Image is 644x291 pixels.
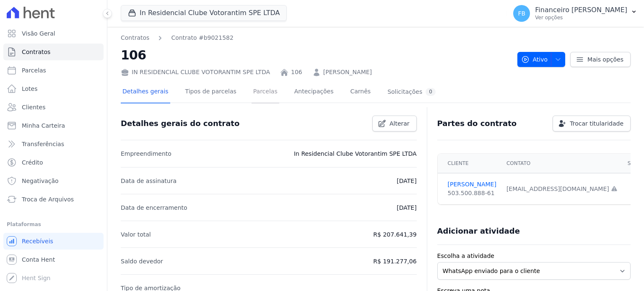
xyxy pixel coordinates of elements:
[3,251,104,268] a: Conta Hent
[3,233,104,250] a: Recebíveis
[517,52,566,67] button: Ativo
[437,226,520,236] h3: Adicionar atividade
[22,48,50,56] span: Contratos
[448,189,496,198] div: 503.500.888-61
[323,68,372,77] a: [PERSON_NAME]
[390,119,410,128] span: Alterar
[506,2,644,25] button: FB Financeiro [PERSON_NAME] Ver opções
[373,229,416,239] p: R$ 207.641,39
[570,119,623,128] span: Trocar titularidade
[373,256,416,266] p: R$ 191.277,06
[553,116,631,131] a: Trocar titularidade
[22,29,55,38] span: Visão Geral
[3,117,104,134] a: Minha Carteira
[348,81,372,103] a: Carnês
[22,195,74,203] span: Troca de Arquivos
[438,154,501,173] th: Cliente
[121,203,187,213] p: Data de encerramento
[521,52,548,67] span: Ativo
[3,191,104,208] a: Troca de Arquivos
[570,52,631,67] a: Mais opções
[535,14,627,21] p: Ver opções
[22,103,45,111] span: Clientes
[437,252,631,260] label: Escolha a atividade
[121,229,151,239] p: Valor total
[22,177,59,185] span: Negativação
[22,140,64,148] span: Transferências
[587,55,623,64] span: Mais opções
[448,180,496,189] a: [PERSON_NAME]
[121,33,234,42] nav: Breadcrumb
[397,203,416,213] p: [DATE]
[121,33,511,42] nav: Breadcrumb
[3,173,104,189] a: Negativação
[121,68,270,77] div: IN RESIDENCIAL CLUBE VOTORANTIM SPE LTDA
[372,116,417,131] a: Alterar
[121,5,287,21] button: In Residencial Clube Votorantim SPE LTDA
[184,81,238,103] a: Tipos de parcelas
[22,85,38,93] span: Lotes
[121,46,511,64] h2: 106
[121,176,177,186] p: Data de assinatura
[252,81,279,103] a: Parcelas
[22,66,46,75] span: Parcelas
[22,121,65,130] span: Minha Carteira
[22,255,55,264] span: Conta Hent
[294,149,417,159] p: In Residencial Clube Votorantim SPE LTDA
[3,80,104,97] a: Lotes
[22,158,43,167] span: Crédito
[3,62,104,79] a: Parcelas
[121,81,170,103] a: Detalhes gerais
[3,99,104,116] a: Clientes
[7,219,100,229] div: Plataformas
[535,6,627,14] p: Financeiro [PERSON_NAME]
[506,185,618,193] div: [EMAIL_ADDRESS][DOMAIN_NAME]
[121,118,239,129] h3: Detalhes gerais do contrato
[386,81,437,103] a: Solicitações0
[501,154,623,173] th: Contato
[121,149,171,159] p: Empreendimento
[397,176,416,186] p: [DATE]
[3,25,104,42] a: Visão Geral
[121,256,163,266] p: Saldo devedor
[437,118,517,129] h3: Partes do contrato
[426,88,436,96] div: 0
[291,68,302,77] a: 106
[22,237,53,245] span: Recebíveis
[3,136,104,152] a: Transferências
[3,154,104,171] a: Crédito
[293,81,335,103] a: Antecipações
[387,88,436,96] div: Solicitações
[3,44,104,60] a: Contratos
[171,33,234,42] a: Contrato #b9021582
[121,33,149,42] a: Contratos
[518,10,525,16] span: FB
